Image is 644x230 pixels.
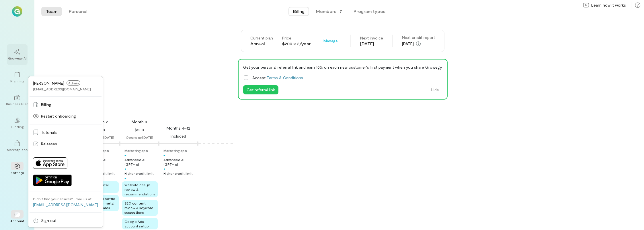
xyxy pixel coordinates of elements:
span: Restart onboarding [41,113,76,119]
button: Get referral link [243,85,278,94]
a: Settings [7,159,28,179]
div: Get your personal referral link and earn 10% on each new customer's first payment when you share ... [243,64,442,70]
div: Didn’t find your answer? Email us at [33,197,91,201]
button: Hide [428,85,442,94]
div: $200 × 3/year [282,41,311,47]
a: Business Plan [7,90,28,111]
span: Accept [252,75,303,81]
span: Manage [323,38,338,44]
div: Marketplace [7,147,28,152]
div: Advanced AI (GPT‑4o) [124,157,158,166]
div: Higher credit limit [163,171,193,176]
div: Account [10,219,24,223]
div: Members · 7 [316,9,342,14]
div: Plan benefits [41,109,642,114]
div: Funding [11,124,24,129]
div: Annual [250,41,273,47]
a: Restart onboarding [30,110,102,122]
span: Releases [41,141,57,147]
a: Tutorials [30,127,102,138]
div: + [124,153,126,157]
a: Billing [30,99,102,110]
div: Growegy AI [8,56,27,60]
div: Included [171,133,186,140]
div: Account [7,207,28,228]
div: Next invoice [360,35,383,41]
a: [EMAIL_ADDRESS][DOMAIN_NAME] [33,202,98,207]
div: Months 4–12 [167,125,190,131]
button: Billing [288,7,309,16]
div: Settings [11,170,24,175]
div: Opens on [DATE] [126,135,153,140]
span: Tutorials [41,130,57,135]
button: Program types [349,7,390,16]
div: $200 [135,126,144,133]
div: Business Plan [6,102,28,106]
div: Next credit report [402,35,435,40]
span: Billing [293,9,305,14]
a: Sign out [30,215,102,226]
div: [DATE] [402,40,435,47]
div: Higher credit limit [124,171,154,176]
a: Funding [7,113,28,134]
a: Terms & Conditions [267,75,303,80]
span: [PERSON_NAME] [33,81,64,86]
img: Download on App Store [33,157,67,169]
div: [DATE] [360,41,383,47]
img: Get it on Google Play [33,175,72,186]
button: Manage [320,36,341,45]
span: Google Ads account setup [124,219,149,228]
a: Releases [30,138,102,150]
div: Planning [10,79,24,83]
div: Marketing app [163,148,187,153]
div: Current plan [250,35,273,41]
button: Team [41,7,62,16]
button: Personal [64,7,92,16]
span: Sign out [41,218,56,223]
div: + [163,166,165,171]
span: Learn how it works [591,2,626,8]
div: + [124,166,126,171]
a: Planning [7,67,28,88]
div: Advanced AI (GPT‑4o) [163,157,197,166]
a: Growegy AI [7,44,28,65]
div: + [124,176,126,180]
div: [EMAIL_ADDRESS][DOMAIN_NAME] [33,87,91,91]
div: Month 3 [132,119,147,125]
div: Marketing app [124,148,148,153]
div: Price [282,35,311,41]
span: Billing [41,102,51,108]
div: + [163,153,165,157]
button: Members · 7 [311,7,347,16]
span: Website design review & recommendations [124,183,155,196]
span: SEO content review & keyword suggestions [124,201,153,214]
a: Marketplace [7,136,28,156]
span: Admin [67,80,80,86]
